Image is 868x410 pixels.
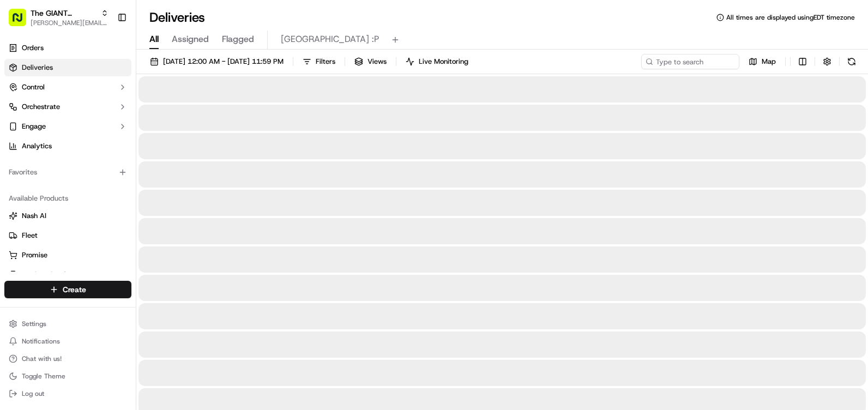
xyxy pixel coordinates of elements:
button: [PERSON_NAME][EMAIL_ADDRESS][PERSON_NAME][DOMAIN_NAME] [31,19,108,27]
span: [GEOGRAPHIC_DATA] :P [281,33,379,46]
button: Refresh [844,54,859,69]
button: Settings [4,316,131,331]
a: Deliveries [4,59,131,76]
span: Map [762,57,776,67]
span: Product Catalog [22,270,74,280]
button: Fleet [4,227,131,244]
button: Map [744,54,781,69]
span: Control [22,82,45,92]
a: Fleet [9,231,127,240]
button: Create [4,281,131,298]
span: Deliveries [22,63,53,73]
span: Views [367,57,387,67]
button: Orchestrate [4,98,131,116]
a: Product Catalog [9,270,127,280]
span: Settings [22,319,46,328]
span: Live Monitoring [419,57,468,67]
button: Engage [4,118,131,135]
span: [DATE] 12:00 AM - [DATE] 11:59 PM [163,57,284,67]
button: Promise [4,246,131,264]
span: Analytics [22,141,52,151]
button: Nash AI [4,207,131,225]
span: All times are displayed using EDT timezone [726,13,855,22]
button: Notifications [4,334,131,349]
button: Views [349,54,391,69]
span: Log out [22,389,44,398]
a: Orders [4,39,131,57]
a: Nash AI [9,211,127,221]
span: Nash AI [22,211,46,221]
button: The GIANT Company [31,8,97,19]
input: Type to search [641,54,739,69]
h1: Deliveries [149,9,205,26]
button: Filters [298,54,340,69]
div: Available Products [4,190,131,207]
a: Analytics [4,137,131,155]
button: The GIANT Company[PERSON_NAME][EMAIL_ADDRESS][PERSON_NAME][DOMAIN_NAME] [4,4,113,31]
div: Favorites [4,164,131,181]
span: Toggle Theme [22,372,65,381]
span: Notifications [22,337,60,346]
span: Filters [316,57,335,67]
button: Log out [4,386,131,401]
span: Create [63,284,86,295]
span: Orders [22,43,44,53]
span: All [149,33,159,46]
span: Orchestrate [22,102,60,112]
span: Fleet [22,231,38,240]
button: Chat with us! [4,351,131,366]
button: Live Monitoring [401,54,473,69]
span: Chat with us! [22,354,62,363]
button: Toggle Theme [4,369,131,384]
button: [DATE] 12:00 AM - [DATE] 11:59 PM [145,54,288,69]
span: Flagged [222,33,254,46]
span: Engage [22,122,46,131]
span: Promise [22,250,47,260]
button: Control [4,79,131,96]
a: Promise [9,250,127,260]
span: Assigned [172,33,209,46]
button: Product Catalog [4,266,131,284]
